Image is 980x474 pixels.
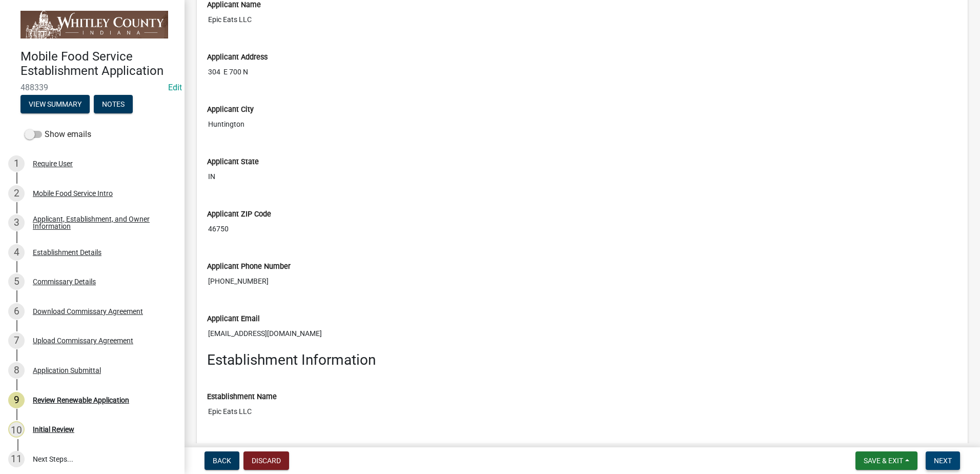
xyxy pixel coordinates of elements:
[8,273,25,290] div: 5
[21,95,90,113] button: View Summary
[8,421,25,438] div: 10
[207,315,260,323] label: Applicant Email
[33,190,113,197] div: Mobile Food Service Intro
[94,95,133,113] button: Notes
[21,83,164,92] span: 488339
[8,244,25,261] div: 4
[8,362,25,379] div: 8
[168,83,182,92] a: Edit
[207,263,291,270] label: Applicant Phone Number
[243,451,289,470] button: Discard
[8,451,25,467] div: 11
[33,397,129,404] div: Review Renewable Application
[8,155,25,172] div: 1
[207,2,261,9] label: Applicant Name
[207,211,271,218] label: Applicant ZIP Code
[33,278,96,285] div: Commissary Details
[33,308,143,315] div: Download Commissary Agreement
[207,159,259,166] label: Applicant State
[8,392,25,408] div: 9
[8,185,25,202] div: 2
[168,83,182,92] wm-modal-confirm: Edit Application Number
[207,106,254,113] label: Applicant City
[33,160,73,167] div: Require User
[855,451,917,470] button: Save & Exit
[8,332,25,349] div: 7
[205,451,239,470] button: Back
[213,457,231,465] span: Back
[33,426,74,433] div: Initial Review
[33,367,101,374] div: Application Submittal
[864,457,903,465] span: Save & Exit
[33,249,101,256] div: Establishment Details
[94,101,133,109] wm-modal-confirm: Notes
[934,457,952,465] span: Next
[21,49,176,79] h4: Mobile Food Service Establishment Application
[926,451,960,470] button: Next
[33,215,168,230] div: Applicant, Establishment, and Owner Information
[8,303,25,320] div: 6
[21,101,90,109] wm-modal-confirm: Summary
[33,337,133,344] div: Upload Commissary Agreement
[25,128,91,141] label: Show emails
[8,214,25,231] div: 3
[21,11,168,38] img: Whitley County, Indiana
[207,351,957,369] h3: Establishment Information
[207,393,277,401] label: Establishment Name
[207,54,268,61] label: Applicant Address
